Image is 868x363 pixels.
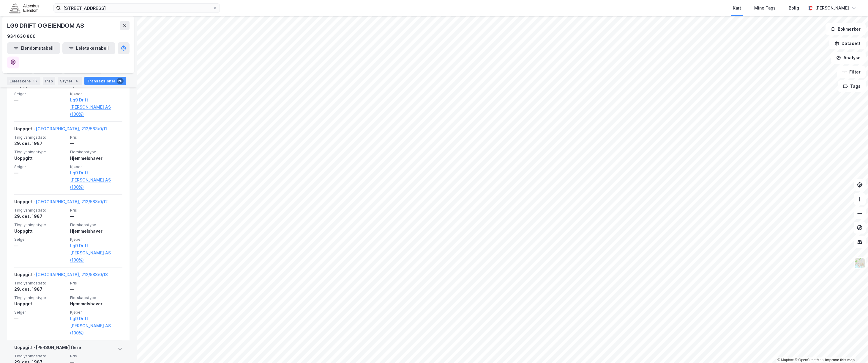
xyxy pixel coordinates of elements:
[70,242,122,264] a: Lg9 Drift [PERSON_NAME] AS (100%)
[789,4,799,12] div: Bolig
[70,286,122,293] div: —
[14,149,67,154] span: Tinglysningstype
[14,286,67,293] div: 29. des. 1987
[70,295,122,300] span: Eierskapstype
[733,4,741,12] div: Kart
[74,78,80,84] div: 4
[14,315,67,322] div: —
[838,334,868,363] div: Kontrollprogram for chat
[14,164,67,169] span: Selger
[70,281,122,286] span: Pris
[825,358,855,362] a: Improve this map
[838,334,868,363] iframe: Chat Widget
[777,358,794,362] a: Mapbox
[70,135,122,140] span: Pris
[70,149,122,154] span: Eierskapstype
[14,228,67,235] div: Uoppgitt
[70,315,122,337] a: Lg9 Drift [PERSON_NAME] AS (100%)
[70,228,122,235] div: Hjemmelshaver
[70,155,122,162] div: Hjemmelshaver
[70,300,122,307] div: Hjemmelshaver
[70,222,122,227] span: Eierskapstype
[70,91,122,96] span: Kjøper
[14,281,67,286] span: Tinglysningsdato
[14,310,67,315] span: Selger
[58,77,82,85] div: Styret
[14,271,108,281] div: Uoppgitt -
[70,310,122,315] span: Kjøper
[14,213,67,220] div: 29. des. 1987
[70,353,122,359] span: Pris
[795,358,823,362] a: OpenStreetMap
[62,42,115,54] button: Leietakertabell
[70,140,122,147] div: —
[36,199,108,204] a: [GEOGRAPHIC_DATA], 212/583/0/12
[14,237,67,242] span: Selger
[84,77,126,85] div: Transaksjoner
[14,125,107,135] div: Uoppgitt -
[826,23,866,35] button: Bokmerker
[36,272,108,277] a: [GEOGRAPHIC_DATA], 212/583/0/13
[7,77,40,85] div: Leietakere
[70,169,122,191] a: Lg9 Drift [PERSON_NAME] AS (100%)
[70,237,122,242] span: Kjøper
[14,242,67,249] div: —
[815,4,849,12] div: [PERSON_NAME]
[14,91,67,96] span: Selger
[32,78,38,84] div: 16
[14,140,67,147] div: 29. des. 1987
[10,3,39,13] img: akershus-eiendom-logo.9091f326c980b4bce74ccdd9f866810c.svg
[829,37,866,49] button: Datasett
[70,96,122,118] a: Lg9 Drift [PERSON_NAME] AS (100%)
[117,78,124,84] div: 26
[7,42,60,54] button: Eiendomstabell
[14,135,67,140] span: Tinglysningsdato
[854,258,865,269] img: Z
[14,300,67,307] div: Uoppgitt
[14,198,108,208] div: Uoppgitt -
[14,208,67,213] span: Tinglysningsdato
[14,155,67,162] div: Uoppgitt
[837,66,866,78] button: Filter
[70,213,122,220] div: —
[43,77,55,85] div: Info
[831,52,866,64] button: Analyse
[14,353,67,359] span: Tinglysningsdato
[61,4,212,12] input: Søk på adresse, matrikkel, gårdeiere, leietakere eller personer
[754,4,776,12] div: Mine Tags
[838,80,866,92] button: Tags
[14,169,67,176] div: —
[70,208,122,213] span: Pris
[14,96,67,104] div: —
[36,126,107,131] a: [GEOGRAPHIC_DATA], 212/583/0/11
[14,295,67,300] span: Tinglysningstype
[70,164,122,169] span: Kjøper
[14,344,81,353] div: Uoppgitt - [PERSON_NAME] flere
[7,33,36,40] div: 934 630 866
[14,222,67,227] span: Tinglysningstype
[7,21,85,30] div: LG9 DRIFT OG EIENDOM AS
